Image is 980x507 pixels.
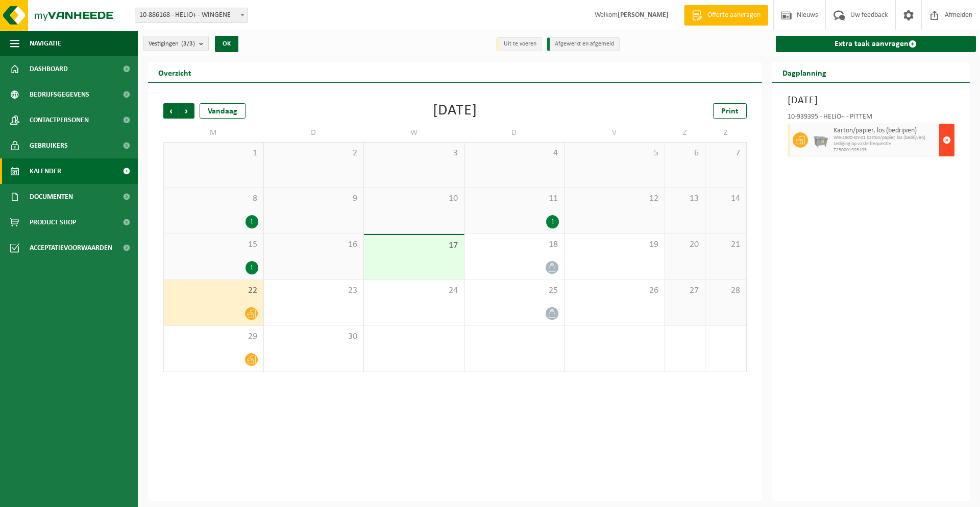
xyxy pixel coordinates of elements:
span: 10 [369,193,459,204]
td: D [264,124,364,142]
span: 10-886168 - HELIO+ - WINGENE [135,8,248,23]
span: 11 [470,193,559,204]
span: Contactpersonen [30,107,89,133]
span: 25 [470,285,559,296]
div: 1 [246,215,258,228]
span: 29 [169,331,258,342]
h2: Overzicht [148,62,202,82]
div: 10-939395 - HELIO+ - PITTEM [788,113,955,124]
span: 23 [269,285,359,296]
span: 30 [269,331,359,342]
span: 4 [470,148,559,159]
div: 1 [246,261,258,274]
strong: [PERSON_NAME] [618,11,669,19]
td: D [464,124,565,142]
span: 16 [269,239,359,250]
span: 21 [710,239,741,250]
a: Print [713,103,747,119]
span: 13 [670,193,700,204]
span: Gebruikers [30,133,68,158]
td: Z [705,124,746,142]
span: WB-2500-GY-01 karton/papier, los (bedrijven) [834,135,937,141]
span: 1 [169,148,258,159]
a: Extra taak aanvragen [776,36,976,52]
div: 1 [546,215,559,228]
span: 5 [570,148,659,159]
h3: [DATE] [788,93,955,108]
span: Lediging op vaste frequentie [834,141,937,147]
span: 18 [470,239,559,250]
li: Uit te voeren [496,37,542,51]
span: Acceptatievoorwaarden [30,235,112,261]
button: OK [215,36,238,52]
img: WB-2500-GAL-GY-01 [813,132,828,148]
div: [DATE] [433,103,477,119]
span: 2 [269,148,359,159]
span: 10-886168 - HELIO+ - WINGENE [135,8,248,22]
span: Product Shop [30,210,76,235]
span: 8 [169,193,258,204]
span: 14 [710,193,741,204]
span: Vorige [163,103,179,119]
span: 24 [369,285,459,296]
span: 12 [570,193,659,204]
span: Karton/papier, los (bedrijven) [834,127,937,135]
span: 27 [670,285,700,296]
span: 19 [570,239,659,250]
span: Volgende [179,103,194,119]
span: 3 [369,148,459,159]
span: Navigatie [30,31,61,56]
span: Bedrijfsgegevens [30,82,89,107]
span: 28 [710,285,741,296]
count: (3/3) [181,40,195,47]
td: V [565,124,665,142]
a: Offerte aanvragen [684,5,768,26]
span: 6 [670,148,700,159]
button: Vestigingen(3/3) [143,36,209,51]
div: Vandaag [200,103,246,119]
span: 15 [169,239,258,250]
li: Afgewerkt en afgemeld [547,37,620,51]
h2: Dagplanning [772,62,837,82]
span: 7 [710,148,741,159]
span: 9 [269,193,359,204]
span: 17 [369,240,459,251]
span: 22 [169,285,258,296]
span: T250001995195 [834,147,937,153]
span: 26 [570,285,659,296]
td: Z [665,124,706,142]
td: M [163,124,264,142]
span: 20 [670,239,700,250]
span: Kalender [30,158,61,184]
span: Dashboard [30,56,68,82]
span: Print [721,107,739,116]
span: Documenten [30,184,73,210]
td: W [364,124,464,142]
span: Vestigingen [149,36,195,52]
span: Offerte aanvragen [705,10,763,20]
